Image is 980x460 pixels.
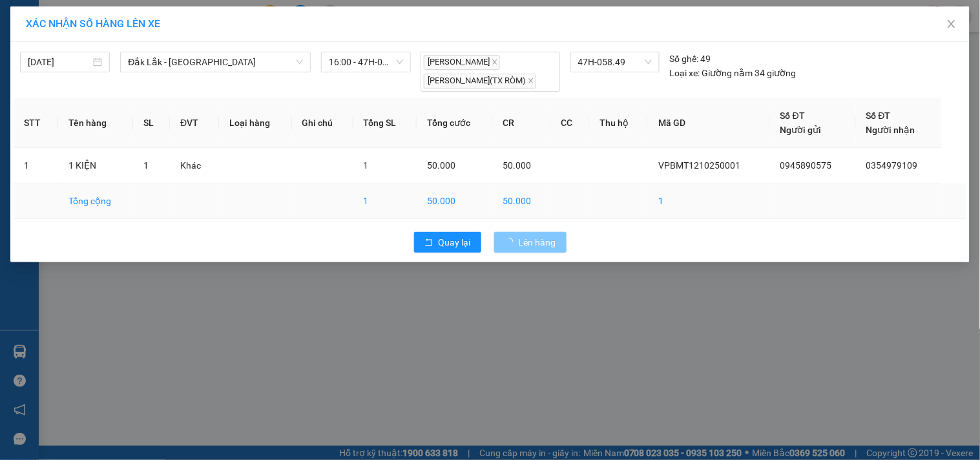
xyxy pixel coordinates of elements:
[28,55,90,69] input: 12/10/2025
[933,6,970,43] button: Close
[353,183,417,219] td: 1
[353,98,417,148] th: Tổng SL
[946,19,957,29] span: close
[648,183,770,219] td: 1
[439,235,471,249] span: Quay lại
[528,78,534,84] span: close
[292,98,353,148] th: Ghi chú
[866,160,918,171] span: 0354979109
[10,89,103,105] div: 50.000
[578,52,652,72] span: 47H-058.49
[492,59,498,65] span: close
[589,98,648,148] th: Thu hộ
[26,17,160,30] span: XÁC NHẬN SỐ HÀNG LÊN XE
[170,148,219,183] td: Khác
[866,125,915,135] span: Người nhận
[780,125,822,135] span: Người gửi
[296,58,304,66] span: down
[11,57,101,76] div: 0945890575
[670,52,711,66] div: 49
[143,160,149,171] span: 1
[110,59,258,81] span: [PERSON_NAME]
[493,183,551,219] td: 50.000
[658,160,740,171] span: VPBMT1210250001
[170,98,219,148] th: ĐVT
[58,98,133,148] th: Tên hàng
[58,148,133,183] td: 1 KIỆN
[780,110,805,121] span: Số ĐT
[10,90,30,104] span: CR :
[11,11,101,57] div: Văn Phòng Buôn Ma Thuột
[417,183,492,219] td: 50.000
[670,66,700,80] span: Loại xe:
[329,52,403,72] span: 16:00 - 47H-058.49
[110,12,141,26] span: Nhận:
[219,98,292,148] th: Loại hàng
[110,26,258,45] div: 0354979109
[648,98,770,148] th: Mã GD
[494,232,567,253] button: Lên hàng
[424,55,500,70] span: [PERSON_NAME]
[780,160,832,171] span: 0945890575
[427,160,455,171] span: 50.000
[503,160,532,171] span: 50.000
[417,98,492,148] th: Tổng cước
[670,66,797,80] div: Giường nằm 34 giường
[110,11,258,26] div: DỌC ĐƯỜNG
[519,235,556,249] span: Lên hàng
[14,98,58,148] th: STT
[133,98,170,148] th: SL
[424,74,536,89] span: [PERSON_NAME](TX RÒM)
[414,232,481,253] button: rollbackQuay lại
[11,12,31,26] span: Gửi:
[424,238,433,248] span: rollback
[128,52,303,72] span: Đắk Lắk - Đồng Nai
[505,238,519,247] span: loading
[110,45,129,58] span: DĐ:
[364,160,369,171] span: 1
[493,98,551,148] th: CR
[866,110,891,121] span: Số ĐT
[551,98,589,148] th: CC
[58,183,133,219] td: Tổng cộng
[14,148,58,183] td: 1
[670,52,699,66] span: Số ghế:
